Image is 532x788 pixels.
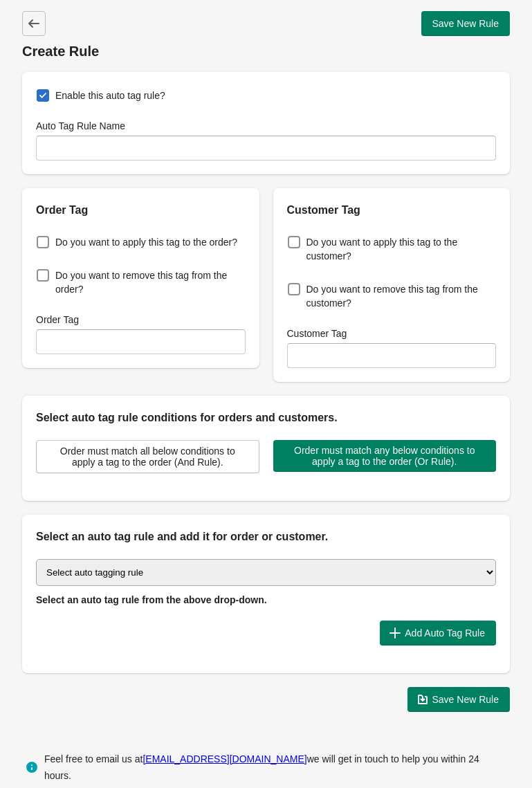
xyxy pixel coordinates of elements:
[432,18,499,29] span: Save New Rule
[55,89,165,102] span: Enable this auto tag rule?
[432,694,499,705] span: Save New Rule
[284,445,486,467] span: Order must match any below conditions to apply a tag to the order (Or Rule).
[36,119,125,133] label: Auto Tag Rule Name
[36,594,267,605] span: Select an auto tag rule from the above drop-down.
[36,410,496,426] h2: Select auto tag rule conditions for orders and customers.
[306,282,497,310] span: Do you want to remove this tag from the customer?
[421,11,511,36] button: Save New Rule
[273,440,497,472] button: Order must match any below conditions to apply a tag to the order (Or Rule).
[143,753,306,764] a: [EMAIL_ADDRESS][DOMAIN_NAME]
[287,327,347,340] label: Customer Tag
[380,621,496,645] button: Add Auto Tag Rule
[55,268,246,296] span: Do you want to remove this tag from the order?
[36,440,259,473] button: Order must match all below conditions to apply a tag to the order (And Rule).
[44,751,504,784] div: Feel free to email us at we will get in touch to help you within 24 hours.
[22,42,510,61] h1: Create Rule
[407,687,511,712] button: Save New Rule
[55,235,237,249] span: Do you want to apply this tag to the order?
[287,202,497,219] h2: Customer Tag
[36,313,79,327] label: Order Tag
[306,235,497,263] span: Do you want to apply this tag to the customer?
[36,529,496,545] h2: Select an auto tag rule and add it for order or customer.
[405,627,485,639] span: Add Auto Tag Rule
[36,202,246,219] h2: Order Tag
[48,446,248,468] span: Order must match all below conditions to apply a tag to the order (And Rule).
